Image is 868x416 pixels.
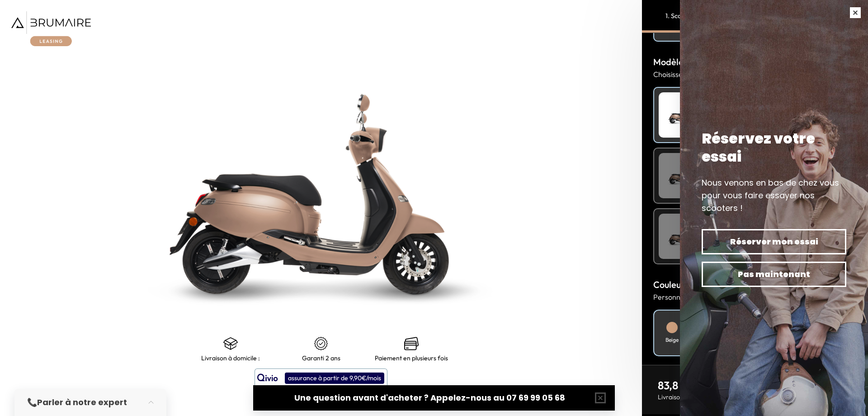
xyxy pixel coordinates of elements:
[404,336,419,351] img: credit-cards.png
[11,11,91,46] img: Brumaire Leasing
[653,292,857,302] p: Personnalisez la couleur de votre scooter :
[314,336,328,351] img: certificat-de-garantie.png
[658,392,757,402] p: Livraison estimée :
[223,336,238,351] img: shipping.png
[659,153,704,198] img: Scooter Leasing
[653,55,857,69] h3: Modèle
[653,278,857,292] h3: Couleur
[257,373,278,383] img: logo qivio
[285,373,384,384] div: assurance à partir de 9,90€/mois
[658,378,757,392] p: 83,8 € / mois
[665,336,679,344] h4: Beige
[659,92,704,138] img: Scooter Leasing
[201,354,260,362] p: Livraison à domicile :
[659,214,704,259] img: Scooter Leasing
[375,354,448,362] p: Paiement en plusieurs fois
[653,69,857,80] p: Choisissez la puissance de votre moteur :
[302,354,340,362] p: Garanti 2 ans
[255,368,387,387] button: assurance à partir de 9,90€/mois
